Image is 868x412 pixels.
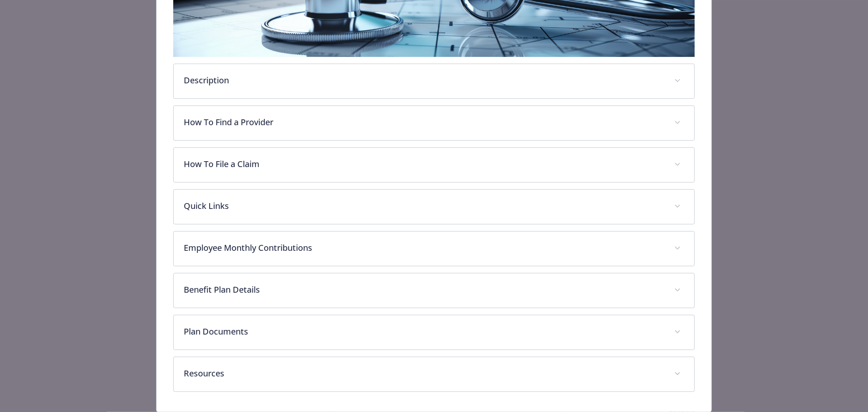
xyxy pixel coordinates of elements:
p: Plan Documents [184,325,664,338]
div: Employee Monthly Contributions [174,232,694,266]
div: Resources [174,357,694,391]
p: Description [184,74,664,87]
p: Quick Links [184,200,664,212]
p: Employee Monthly Contributions [184,242,664,254]
p: Resources [184,367,664,380]
div: Quick Links [174,190,694,224]
p: Benefit Plan Details [184,283,664,296]
p: How To File a Claim [184,158,664,170]
div: Plan Documents [174,315,694,350]
div: Benefit Plan Details [174,273,694,308]
div: Description [174,64,694,98]
p: How To Find a Provider [184,116,664,129]
div: How To File a Claim [174,148,694,182]
div: How To Find a Provider [174,106,694,140]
